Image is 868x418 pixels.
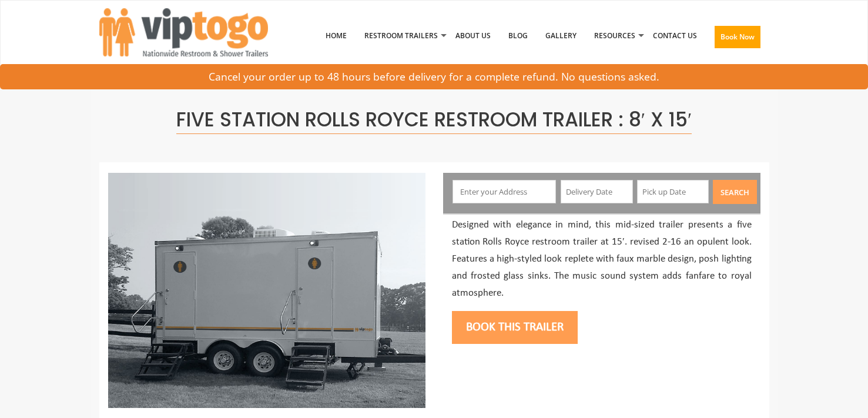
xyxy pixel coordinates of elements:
a: Home [317,5,356,66]
input: Pick up Date [637,180,709,203]
a: Book Now [706,5,769,73]
a: Contact Us [644,5,706,66]
input: Delivery Date [561,180,633,203]
a: About Us [447,5,500,66]
button: Book this trailer [452,311,578,344]
a: Resources [585,5,644,66]
a: Gallery [537,5,585,66]
img: Full view of five station restroom trailer with two separate doors for men and women [108,173,425,408]
span: Five Station Rolls Royce Restroom Trailer : 8′ x 15′ [176,106,692,134]
button: Search [713,180,757,204]
input: Enter your Address [453,180,556,203]
p: Designed with elegance in mind, this mid-sized trailer presents a five station Rolls Royce restro... [452,217,752,302]
a: Blog [500,5,537,66]
img: VIPTOGO [99,8,268,56]
button: Book Now [715,26,760,48]
a: Restroom Trailers [356,5,447,66]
